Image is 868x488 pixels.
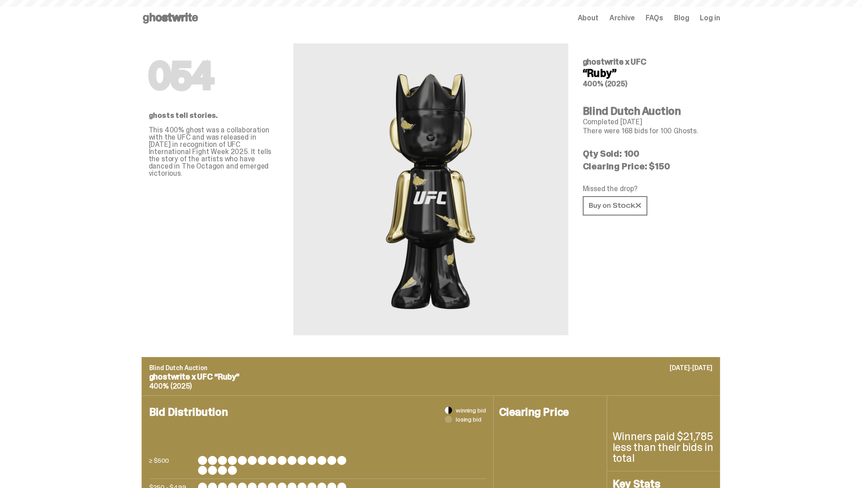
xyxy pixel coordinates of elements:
[583,56,646,67] span: ghostwrite x UFC
[646,14,663,22] a: FAQs
[149,112,279,119] p: ghosts tell stories.
[583,68,713,79] h4: “Ruby”
[670,365,712,371] p: [DATE]-[DATE]
[583,162,713,171] p: Clearing Price: $150
[377,65,485,314] img: UFC&ldquo;Ruby&rdquo;
[149,456,194,475] p: ≥ $500
[613,431,714,464] p: Winners paid $21,785 less than their bids in total
[149,381,192,391] span: 400% (2025)
[583,79,627,89] span: 400% (2025)
[149,58,279,94] h1: 054
[149,365,712,371] p: Blind Dutch Auction
[700,14,720,22] a: Log in
[149,407,486,446] h4: Bid Distribution
[583,185,713,192] p: Missed the drop?
[674,14,689,22] a: Blog
[149,127,279,177] p: This 400% ghost was a collaboration with the UFC and was released in [DATE] in recognition of UFC...
[583,127,713,135] p: There were 168 bids for 100 Ghosts.
[583,149,713,158] p: Qty Sold: 100
[609,14,635,22] a: Archive
[149,373,712,381] p: ghostwrite x UFC “Ruby”
[583,118,713,126] p: Completed [DATE]
[499,407,601,418] h4: Clearing Price
[578,14,599,22] a: About
[583,106,713,117] h4: Blind Dutch Auction
[456,416,481,422] span: losing bid
[456,407,486,413] span: winning bid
